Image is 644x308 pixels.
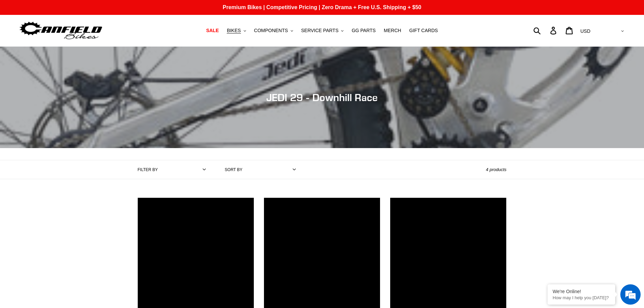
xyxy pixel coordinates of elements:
p: How may I help you today? [553,295,610,300]
span: GG PARTS [352,28,376,33]
a: GIFT CARDS [406,26,441,35]
a: GG PARTS [348,26,379,35]
span: COMPONENTS [254,28,288,33]
img: Canfield Bikes [19,20,103,41]
span: SALE [206,28,219,33]
button: SERVICE PARTS [298,26,347,35]
button: BIKES [223,26,249,35]
span: GIFT CARDS [409,28,438,33]
label: Sort by [225,167,242,173]
span: BIKES [227,28,241,33]
input: Search [537,23,554,38]
div: We're Online! [553,289,610,294]
span: 4 products [486,167,507,172]
span: MERCH [384,28,401,33]
label: Filter by [138,167,158,173]
a: MERCH [380,26,404,35]
a: SALE [203,26,222,35]
span: SERVICE PARTS [301,28,338,33]
span: JEDI 29 - Downhill Race [266,91,378,103]
button: COMPONENTS [251,26,296,35]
